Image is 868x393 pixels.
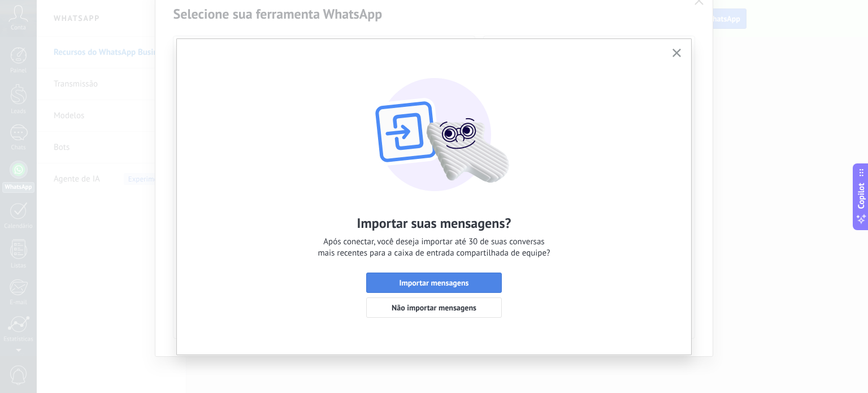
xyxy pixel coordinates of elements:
span: Após conectar, você deseja importar até 30 de suas conversas mais recentes para a caixa de entrad... [318,236,550,259]
span: Copilot [856,183,867,209]
button: Não importar mensagens [366,297,502,318]
img: wa-lite-import.png [310,56,558,192]
h2: Importar suas mensagens? [357,214,511,232]
button: Importar mensagens [366,273,502,293]
span: Não importar mensagens [392,304,476,312]
span: Importar mensagens [400,279,469,287]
